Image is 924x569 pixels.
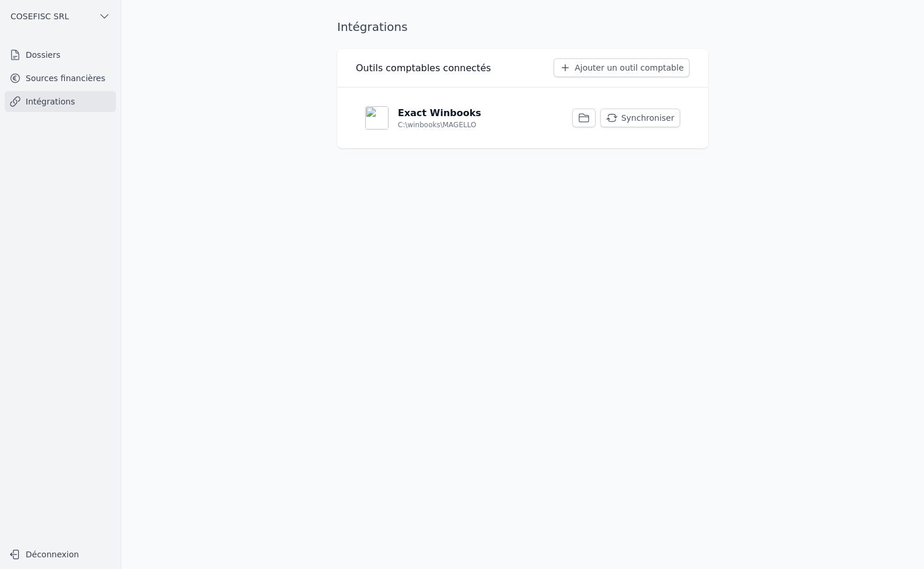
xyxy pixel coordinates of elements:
h1: Intégrations [337,19,408,35]
a: Exact Winbooks C:\winbooks\MAGELLO Synchroniser [356,97,689,139]
a: Sources financières [5,68,116,89]
p: C:\winbooks\MAGELLO [398,120,476,130]
p: Exact Winbooks [398,106,481,120]
button: Déconnexion [5,545,116,564]
button: Synchroniser [600,109,680,127]
a: Dossiers [5,44,116,65]
button: Ajouter un outil comptable [554,58,689,77]
h3: Outils comptables connectés [356,61,491,75]
button: COSEFISC SRL [5,7,116,26]
a: Intégrations [5,91,116,112]
span: COSEFISC SRL [10,11,69,22]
